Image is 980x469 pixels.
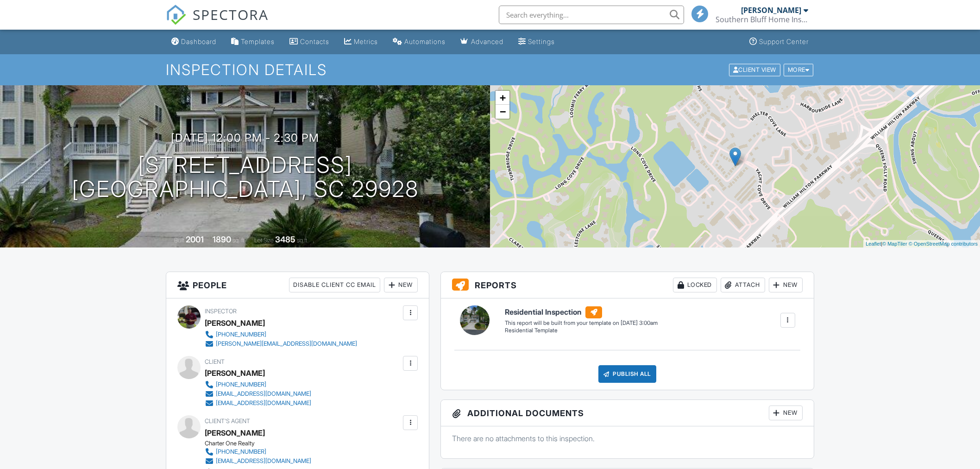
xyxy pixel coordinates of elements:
div: [EMAIL_ADDRESS][DOMAIN_NAME] [216,390,311,398]
a: [EMAIL_ADDRESS][DOMAIN_NAME] [205,389,311,399]
a: [PHONE_NUMBER] [205,447,311,456]
div: Locked [673,278,717,292]
a: Zoom in [496,91,509,105]
div: Dashboard [181,38,216,45]
h3: Additional Documents [441,400,814,426]
div: Attach [721,278,765,292]
div: [PERSON_NAME][EMAIL_ADDRESS][DOMAIN_NAME] [216,340,357,348]
a: [PHONE_NUMBER] [205,330,357,339]
div: Support Center [759,38,809,45]
h3: People [166,272,429,298]
div: [EMAIL_ADDRESS][DOMAIN_NAME] [216,399,311,407]
h3: [DATE] 12:00 pm - 2:30 pm [171,132,319,144]
div: Contacts [300,38,329,45]
div: [PERSON_NAME] [205,366,265,380]
div: Advanced [471,38,503,45]
div: Automations [404,38,446,45]
p: There are no attachments to this inspection. [452,433,803,444]
a: Advanced [457,33,507,51]
div: Charter One Realty [205,440,319,447]
div: More [784,63,814,76]
div: Publish All [598,365,656,383]
div: Templates [241,38,275,45]
div: [PERSON_NAME] [741,6,801,15]
a: Settings [515,33,559,51]
a: © MapTiler [882,241,907,247]
div: [PHONE_NUMBER] [216,381,266,388]
h3: Reports [441,272,814,298]
a: Templates [227,33,278,51]
span: Client's Agent [205,418,250,425]
div: New [769,278,803,292]
span: Inspector [205,308,237,315]
a: Zoom out [496,105,509,119]
a: [PERSON_NAME] [205,426,265,440]
a: © OpenStreetMap contributors [909,241,978,247]
a: SPECTORA [166,13,269,32]
h1: [STREET_ADDRESS] [GEOGRAPHIC_DATA], SC 29928 [72,153,419,202]
div: Metrics [354,38,378,45]
div: Disable Client CC Email [289,278,380,292]
div: 3485 [275,234,295,244]
a: [EMAIL_ADDRESS][DOMAIN_NAME] [205,399,311,408]
div: | [863,240,980,248]
a: [PERSON_NAME][EMAIL_ADDRESS][DOMAIN_NAME] [205,339,357,349]
div: [EMAIL_ADDRESS][DOMAIN_NAME] [216,457,311,465]
div: New [769,406,803,420]
div: Residential Template [505,327,658,335]
a: Leaflet [866,241,881,247]
div: 1890 [213,234,231,244]
div: Settings [528,38,555,45]
div: 2001 [186,234,204,244]
a: Metrics [340,33,382,51]
div: [PHONE_NUMBER] [216,448,266,456]
div: This report will be built from your template on [DATE] 3:00am [505,319,658,327]
div: [PERSON_NAME] [205,316,265,330]
a: Contacts [286,33,333,51]
span: Lot Size [254,237,274,244]
span: Built [174,237,184,244]
input: Search everything... [499,6,684,24]
div: Southern Bluff Home Inspections [716,15,808,24]
img: The Best Home Inspection Software - Spectora [166,5,186,25]
h1: Inspection Details [166,62,814,78]
span: sq. ft. [232,237,245,244]
a: Automations (Basic) [389,33,449,51]
span: sq.ft. [297,237,308,244]
span: SPECTORA [193,5,269,24]
div: Client View [729,63,780,76]
a: Dashboard [168,33,220,51]
a: [PHONE_NUMBER] [205,380,311,389]
div: [PHONE_NUMBER] [216,331,266,338]
a: [EMAIL_ADDRESS][DOMAIN_NAME] [205,456,311,466]
div: New [384,278,418,292]
span: Client [205,358,225,365]
h6: Residential Inspection [505,306,658,318]
a: Client View [728,66,783,73]
a: Support Center [746,33,812,51]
